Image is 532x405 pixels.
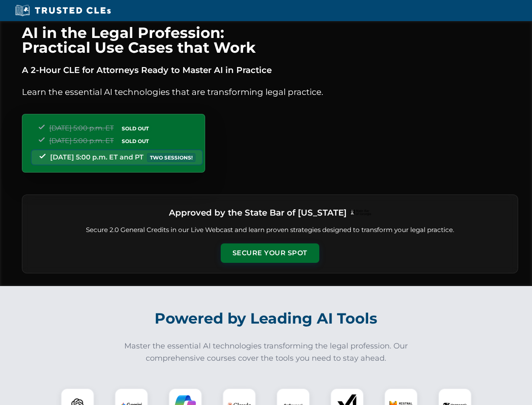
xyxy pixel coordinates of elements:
[350,210,371,216] img: Logo
[49,137,114,145] span: [DATE] 5:00 p.m. ET
[221,243,319,263] button: Secure Your Spot
[119,124,152,133] span: SOLD OUT
[119,340,414,364] p: Master the essential AI technologies transforming the legal profession. Our comprehensive courses...
[49,124,114,132] span: [DATE] 5:00 p.m. ET
[119,137,152,146] span: SOLD OUT
[22,63,518,77] p: A 2-Hour CLE for Attorneys Ready to Master AI in Practice
[13,4,113,17] img: Trusted CLEs
[32,225,508,235] p: Secure 2.0 General Credits in our Live Webcast and learn proven strategies designed to transform ...
[33,304,500,333] h2: Powered by Leading AI Tools
[169,205,347,220] h3: Approved by the State Bar of [US_STATE]
[22,85,518,99] p: Learn the essential AI technologies that are transforming legal practice.
[22,25,518,55] h1: AI in the Legal Profession: Practical Use Cases that Work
